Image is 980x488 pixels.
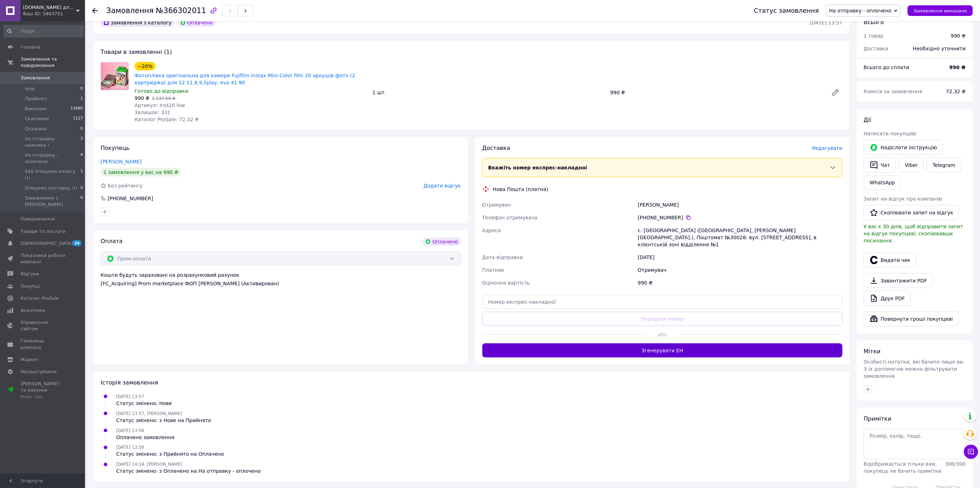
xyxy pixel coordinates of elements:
a: Фотоплівка оригінальна для камери Fujifilm Instax Mini Color film 20 аркушів фото (2 картриджа) д... [135,73,355,85]
span: Аналітика [21,307,45,314]
span: Замовлення з [PERSON_NAME] [25,195,80,208]
span: 13680 [70,106,83,112]
a: Telegram [927,158,962,173]
span: Оплачені [25,126,47,132]
span: На отправку - оплочено [829,8,891,13]
span: Особисті нотатки, які бачите лише ви. З їх допомогою можна фільтрувати замовлення [864,359,965,379]
div: 1 замовлення у вас на 990 ₴ [101,168,181,176]
span: 1 237.50 ₴ [152,96,176,101]
span: Доставка [482,145,510,151]
span: Покупець [101,145,130,151]
span: На отправку - наложка ! [25,136,80,148]
div: Оплачено замовлення [116,434,174,441]
a: Редагувати [828,85,843,100]
span: Замовлення виконано [913,8,967,13]
div: Статус змінено: Нове [116,400,172,407]
div: Нова Пошта (платна) [491,186,550,193]
span: Дата відправки [482,254,523,260]
div: Статус замовлення [754,7,819,14]
span: $$$ Очікуємо оплату !!! [25,168,80,181]
span: Залишок: 331 [135,110,170,115]
span: 300 / 300 [945,461,966,467]
div: −20% [135,62,155,71]
div: 990 ₴ [951,32,966,39]
div: Необхідно уточнити [909,41,970,56]
span: Всього [864,19,884,26]
span: Примітки [864,415,891,422]
span: Готово до відправки [135,88,188,94]
div: [PHONE_NUMBER] [107,195,154,202]
button: Повернути гроші покупцеві [864,312,959,326]
span: Всього до сплати [864,64,910,70]
span: Додати відгук [424,183,461,189]
a: Друк PDF [864,291,911,306]
div: Кошти будуть зараховані на розрахунковий рахунок [101,271,461,287]
div: Prom топ [21,394,66,400]
span: Товари та послуги [21,228,66,235]
span: Оціночна вартість [482,280,530,286]
span: Редагувати [812,145,843,151]
button: Чат з покупцем [964,445,978,459]
span: Вкажіть номер експрес-накладної [488,165,588,170]
span: 0 [80,185,83,191]
span: Дії [864,117,871,123]
div: Повернутися назад [92,7,98,14]
div: Оплачено [177,18,216,27]
span: [DEMOGRAPHIC_DATA] [21,240,73,247]
span: Головна [21,44,40,50]
span: У вас є 30 днів, щоб відправити запит на відгук покупцеві, скопіювавши посилання. [864,224,963,243]
a: Viber [899,158,924,173]
span: Покупці [21,283,40,290]
span: 1127 [73,116,83,122]
a: WhatsApp [864,175,901,190]
span: 3 [80,136,83,148]
span: Замовлення та повідомлення [21,56,85,69]
span: Маркет [21,357,39,363]
span: Каталог ProSale: 72.32 ₴ [135,117,199,122]
button: Скопіювати запит на відгук [864,205,959,220]
span: Очікуємо поставку !!! [25,185,77,191]
button: Чат [864,158,896,173]
span: Відгуки [21,271,39,277]
span: Каталог ProSale [21,295,59,302]
span: 0 [80,86,83,92]
span: №366302011 [156,6,206,15]
span: [DATE] 13:58 [116,445,144,450]
div: Отримувач [636,264,844,276]
div: Статус змінено: з Оплачено на На отправку - оплочено [116,468,261,475]
span: 34 [73,240,81,246]
span: Запит на відгук про компанію [864,196,942,202]
time: [DATE] 13:57 [810,20,843,26]
a: [PERSON_NAME] [101,159,142,164]
span: Артикул: Inst20 low [135,102,185,108]
span: Історія замовлення [101,379,158,386]
div: Статус змінено: з Прийнято на Оплачено [116,451,224,458]
div: с. [GEOGRAPHIC_DATA] ([GEOGRAPHIC_DATA], [PERSON_NAME][GEOGRAPHIC_DATA].), Поштомат №30028: вул. ... [636,224,844,251]
span: Гаманець компанії [21,338,66,350]
button: Замовлення виконано [908,5,973,16]
span: [DATE] 13:58 [116,428,144,433]
span: Управління сайтом [21,319,66,332]
span: Виконані [25,106,47,112]
span: Замовлення [21,75,50,81]
input: Пошук [4,25,84,38]
span: Комісія за замовлення [864,89,923,94]
div: [FC_Acquiring] Prom marketplace ФОП [PERSON_NAME] (Активирован) [101,280,461,287]
b: 990 ₴ [950,64,966,70]
div: Ваш ID: 3463751 [23,11,85,17]
span: Телефон отримувача [482,215,538,220]
span: Нові [25,86,35,92]
div: 1 шт. [370,88,608,97]
input: Номер експрес-накладної [482,295,843,309]
span: 4 [80,152,83,165]
button: Видати чек [864,253,917,268]
span: Оплата [101,238,123,245]
span: 0 [80,195,83,208]
span: Платник [482,267,505,273]
div: [PHONE_NUMBER] [638,214,843,221]
div: Статус змінено: з Нове на Прийнято [116,417,211,424]
div: Замовлення з каталогу [101,18,175,27]
button: Надіслати інструкцію [864,140,943,155]
span: Доставка [864,46,888,51]
img: Фотоплівка оригінальна для камери Fujifilm Instax Mini Color film 20 аркушів фото (2 картриджа) д... [101,62,129,90]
